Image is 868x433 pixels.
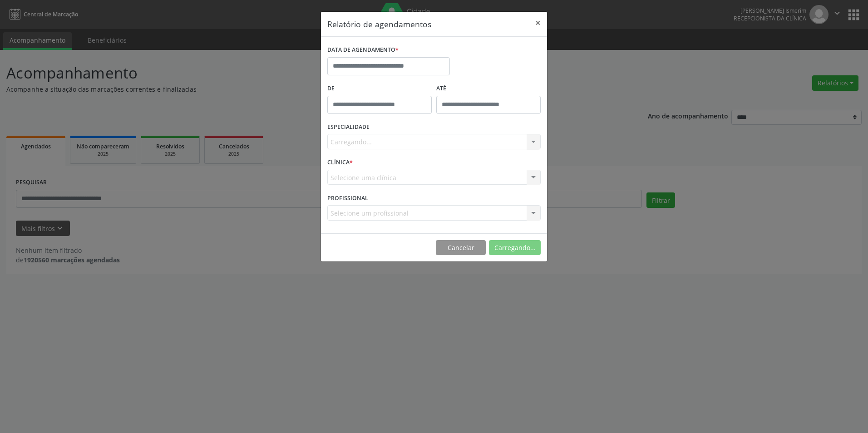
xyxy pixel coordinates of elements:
button: Cancelar [436,240,486,256]
label: ATÉ [436,82,541,96]
button: Close [529,12,547,34]
label: DATA DE AGENDAMENTO [327,43,399,57]
label: ESPECIALIDADE [327,120,370,134]
label: PROFISSIONAL [327,191,368,205]
label: De [327,82,432,96]
label: CLÍNICA [327,156,353,170]
button: Carregando... [489,240,541,256]
h5: Relatório de agendamentos [327,18,431,30]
